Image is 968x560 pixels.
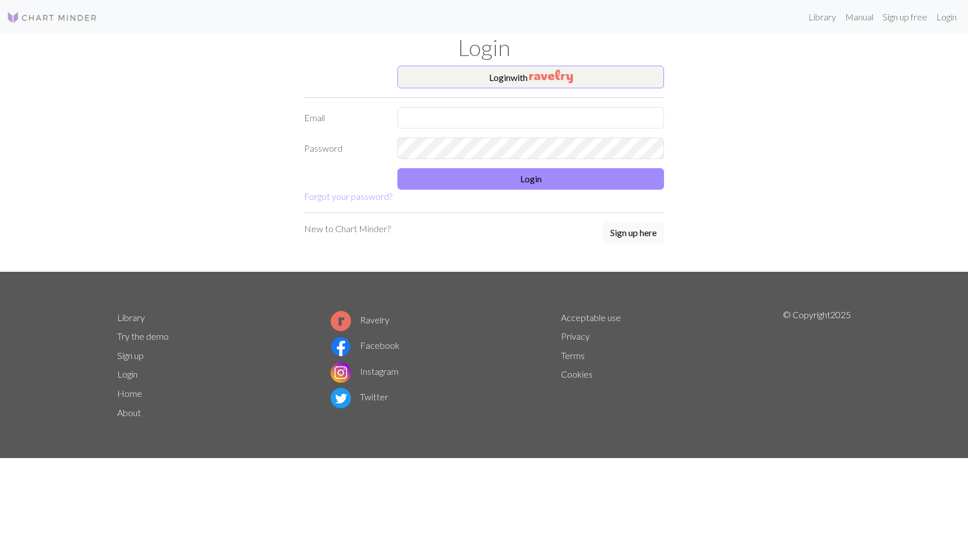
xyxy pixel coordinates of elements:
[331,391,388,402] a: Twitter
[561,331,590,341] a: Privacy
[331,388,351,408] img: Twitter logo
[297,138,391,159] label: Password
[297,107,391,129] label: Email
[117,407,141,418] a: About
[117,369,138,379] a: Login
[603,222,664,245] a: Sign up here
[110,34,858,61] h1: Login
[561,312,621,323] a: Acceptable use
[804,6,841,28] a: Library
[304,191,392,202] a: Forgot your password?
[932,6,961,28] a: Login
[603,222,664,243] button: Sign up here
[331,336,351,357] img: Facebook logo
[561,350,585,361] a: Terms
[878,6,932,28] a: Sign up free
[397,168,664,190] button: Login
[841,6,878,28] a: Manual
[331,314,389,325] a: Ravelry
[331,311,351,331] img: Ravelry logo
[117,312,145,323] a: Library
[331,366,399,377] a: Instagram
[783,308,851,422] p: © Copyright 2025
[397,66,664,88] button: Loginwith
[331,362,351,383] img: Instagram logo
[7,11,97,24] img: Logo
[117,388,142,399] a: Home
[304,222,391,236] p: New to Chart Minder?
[117,331,169,341] a: Try the demo
[331,340,400,350] a: Facebook
[561,369,593,379] a: Cookies
[117,350,144,361] a: Sign up
[529,70,573,83] img: Ravelry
